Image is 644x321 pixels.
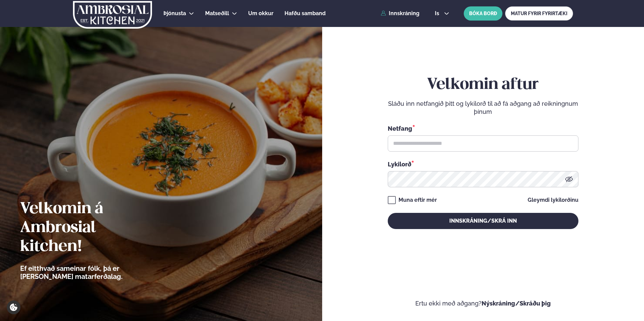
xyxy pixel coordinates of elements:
[342,299,624,308] p: Ertu ekki með aðgang?
[285,10,326,17] span: Hafðu samband
[285,9,326,18] a: Hafðu samband
[388,124,578,133] div: Netfang
[435,11,441,16] span: is
[163,10,186,17] span: Þjónusta
[248,10,273,17] span: Um okkur
[20,264,160,281] p: Ef eitthvað sameinar fólk, þá er [PERSON_NAME] matarferðalag.
[528,197,578,203] a: Gleymdi lykilorðinu
[205,10,229,17] span: Matseðill
[388,213,578,229] button: Innskráning/Skrá inn
[505,6,573,21] a: MATUR FYRIR FYRIRTÆKI
[464,6,502,21] button: BÓKA BORÐ
[482,300,551,307] a: Nýskráning/Skráðu þig
[429,11,455,16] button: is
[381,10,419,17] a: Innskráning
[388,100,578,116] p: Sláðu inn netfangið þitt og lykilorð til að fá aðgang að reikningnum þínum
[388,75,578,94] h2: Velkomin aftur
[72,1,153,29] img: logo
[205,9,229,18] a: Matseðill
[163,9,186,18] a: Þjónusta
[248,9,273,18] a: Um okkur
[7,300,21,314] a: Cookie settings
[388,160,578,168] div: Lykilorð
[20,200,160,256] h2: Velkomin á Ambrosial kitchen!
